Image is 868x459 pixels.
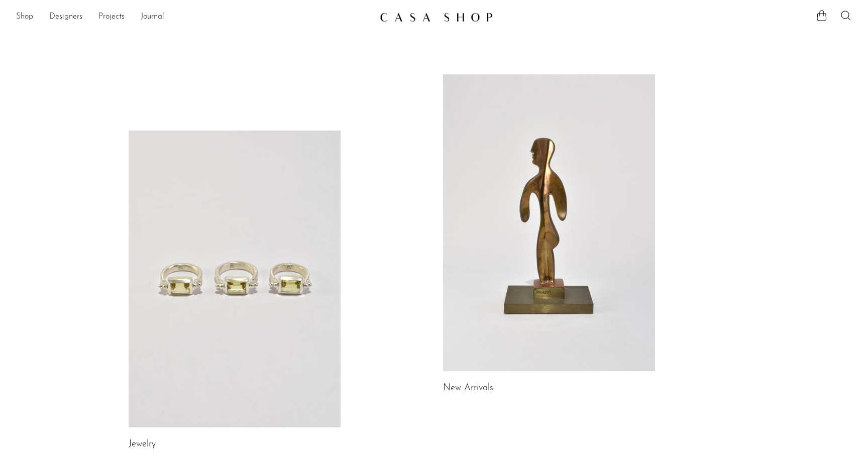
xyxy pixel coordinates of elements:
a: Journal [141,11,164,24]
a: New Arrivals [443,384,493,393]
nav: Desktop navigation [16,9,372,26]
a: Jewelry [129,440,156,449]
a: Designers [49,11,82,24]
ul: NEW HEADER MENU [16,9,372,26]
a: Shop [16,11,33,24]
a: Projects [98,11,125,24]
